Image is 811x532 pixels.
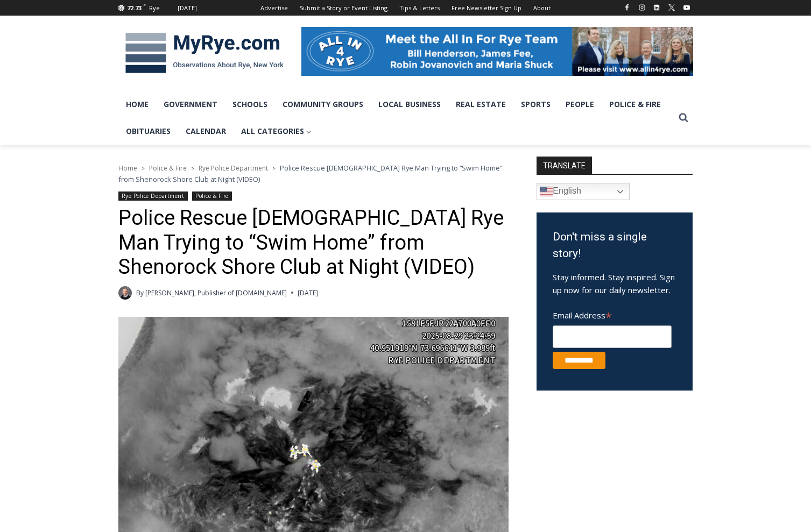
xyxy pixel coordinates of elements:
a: Police & Fire [149,164,187,173]
a: Local Business [371,91,448,118]
a: Obituaries [118,118,178,145]
span: > [272,165,276,172]
h1: Police Rescue [DEMOGRAPHIC_DATA] Rye Man Trying to “Swim Home” from Shenorock Shore Club at Night... [118,206,509,280]
nav: Primary Navigation [118,91,674,145]
a: Rye Police Department [118,191,188,201]
span: F [143,2,146,8]
time: [DATE] [298,288,318,298]
a: Police & Fire [192,191,232,201]
a: X [665,1,678,14]
h3: Don't miss a single story! [553,229,676,263]
a: English [537,183,630,200]
span: 72.73 [127,4,142,12]
label: Email Address [553,304,672,324]
span: > [142,165,145,172]
a: Community Groups [275,91,371,118]
a: Home [118,91,156,118]
div: [DATE] [178,3,197,13]
a: YouTube [680,1,693,14]
img: All in for Rye [301,27,693,75]
a: People [558,91,602,118]
a: [PERSON_NAME], Publisher of [DOMAIN_NAME] [145,288,287,297]
img: MyRye.com [118,25,291,81]
a: Linkedin [650,1,663,14]
a: Schools [225,91,275,118]
span: By [136,288,144,298]
a: Rye Police Department [199,164,268,173]
button: View Search Form [674,108,693,127]
a: Real Estate [448,91,513,118]
a: Facebook [620,1,633,14]
a: Home [118,164,137,173]
nav: Breadcrumbs [118,162,509,185]
span: All Categories [241,125,312,137]
a: Calendar [178,118,234,145]
a: Sports [513,91,558,118]
img: en [540,185,553,198]
span: Police Rescue [DEMOGRAPHIC_DATA] Rye Man Trying to “Swim Home” from Shenorock Shore Club at Night... [118,163,502,183]
div: Rye [149,3,160,13]
a: Government [156,91,225,118]
a: All Categories [234,118,319,145]
span: > [191,165,194,172]
strong: TRANSLATE [537,157,592,174]
a: Author image [118,286,132,300]
a: Police & Fire [602,91,668,118]
a: Instagram [636,1,648,14]
p: Stay informed. Stay inspired. Sign up now for our daily newsletter. [553,271,676,296]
